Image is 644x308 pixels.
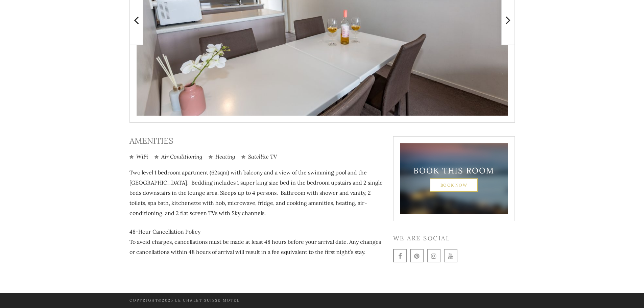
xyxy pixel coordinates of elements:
p: Two level 1 bedroom apartment (62sqm) with balcony and a view of the swimming pool and the [GEOGR... [129,167,383,218]
h3: Book This Room [412,166,496,175]
li: WiFi [129,153,148,161]
h3: We are social [393,235,515,242]
p: Copyright@2025 Le Chalet suisse Motel [129,297,317,304]
li: Satellite TV [241,153,277,161]
p: 48-Hour Cancellation Policy To avoid charges, cancellations must be made at least 48 hours before... [129,227,383,257]
h3: Amenities [129,136,383,146]
li: Heating [209,153,235,161]
a: Book Now [430,178,478,192]
li: Air Conditioning [154,153,202,161]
